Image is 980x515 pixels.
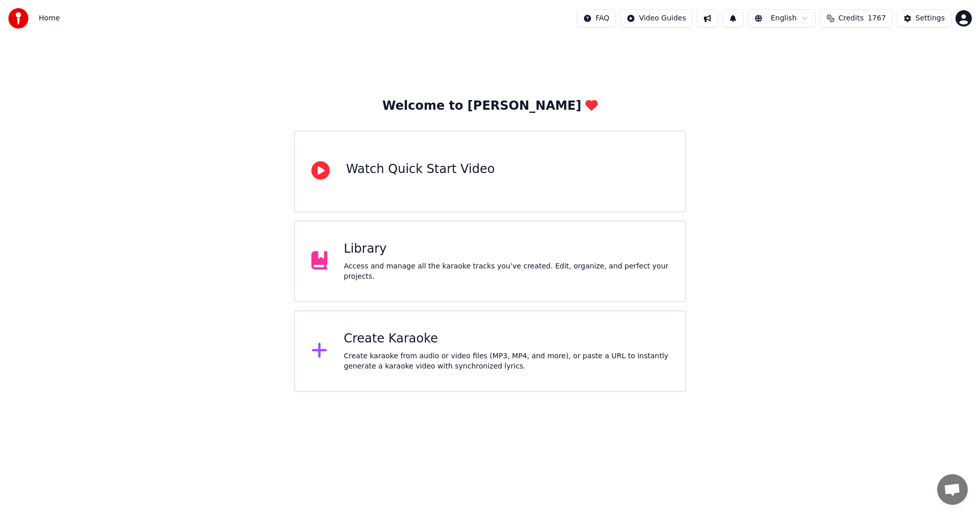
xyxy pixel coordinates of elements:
button: Settings [897,9,951,28]
span: 1767 [868,13,886,23]
div: Watch Quick Start Video [346,161,495,178]
div: Access and manage all the karaoke tracks you’ve created. Edit, organize, and perfect your projects. [344,261,669,282]
button: Credits1767 [820,9,893,28]
div: Settings [916,13,945,23]
div: Welcome to [PERSON_NAME] [382,98,598,114]
nav: breadcrumb [39,13,60,23]
div: Create Karaoke [344,331,669,347]
span: Home [39,13,60,23]
div: Create karaoke from audio or video files (MP3, MP4, and more), or paste a URL to instantly genera... [344,351,669,372]
span: Credits [839,13,864,23]
button: Video Guides [620,9,693,28]
div: Library [344,241,669,257]
button: FAQ [577,9,616,28]
img: youka [8,8,29,29]
div: Open chat [937,474,968,505]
